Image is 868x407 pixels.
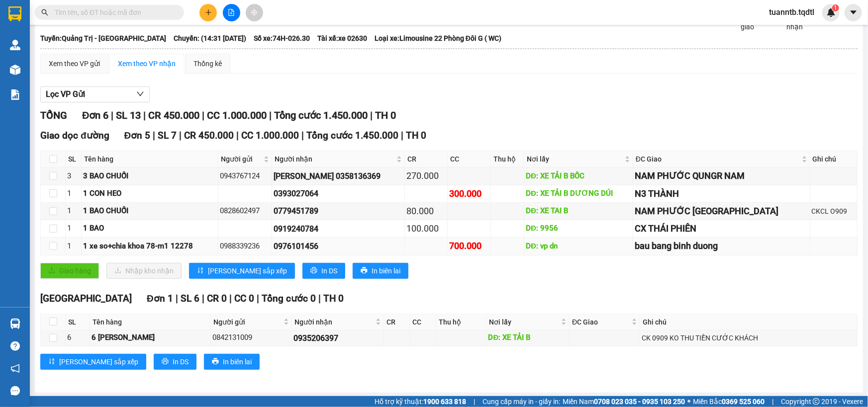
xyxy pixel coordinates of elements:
[10,386,20,396] span: message
[361,267,368,275] span: printer
[488,332,568,344] div: DĐ: XE TẢI B
[92,332,209,344] div: 6 [PERSON_NAME]
[174,33,246,44] span: Chuyến: (14:31 [DATE])
[812,206,856,217] div: CKCL O909
[722,398,765,406] strong: 0369 525 060
[10,364,20,373] span: notification
[635,239,808,253] div: bau bang binh duong
[48,358,55,366] span: sort-ascending
[83,188,216,200] div: 1 CON HEO
[254,33,310,44] span: Số xe: 74H-026.30
[262,293,316,304] span: Tổng cước 0
[489,317,560,327] span: Nơi lấy
[229,293,232,304] span: |
[67,223,80,235] div: 1
[207,293,227,304] span: CR 0
[406,222,446,236] div: 100.000
[40,354,146,370] button: sort-ascending[PERSON_NAME] sắp xếp
[693,396,765,407] span: Miền Bắc
[83,241,216,252] div: 1 xe so+chia khoa 78-m1 12278
[257,293,259,304] span: |
[202,293,204,304] span: |
[274,109,368,121] span: Tổng cước 1.450.000
[143,109,146,121] span: |
[204,354,260,370] button: printerIn biên lai
[636,154,800,164] span: ĐC Giao
[635,222,808,236] div: CX THÁI PHIÊN
[199,4,217,21] button: plus
[148,109,199,121] span: CR 450.000
[772,396,773,407] span: |
[223,356,252,367] span: In biên lai
[173,356,189,367] span: In DS
[10,341,20,351] span: question-circle
[179,130,182,141] span: |
[241,130,299,141] span: CC 1.000.000
[370,109,373,121] span: |
[221,154,262,164] span: Người gửi
[401,130,403,141] span: |
[197,267,204,275] span: sort-ascending
[375,33,501,44] span: Loại xe: Limousine 22 Phòng Đôi G ( WC)
[10,89,20,100] img: solution-icon
[845,4,862,21] button: caret-down
[67,332,88,344] div: 6
[406,204,446,218] div: 80.000
[526,223,631,235] div: DĐ: 9956
[223,4,240,21] button: file-add
[406,169,446,183] div: 270.000
[384,314,410,330] th: CR
[90,314,211,330] th: Tên hàng
[67,241,80,252] div: 1
[189,263,295,279] button: sort-ascending[PERSON_NAME] sắp xếp
[274,205,403,217] div: 0779451789
[10,40,20,50] img: warehouse-icon
[147,293,173,304] span: Đơn 1
[67,170,80,182] div: 3
[405,151,448,167] th: CR
[49,58,100,69] div: Xem theo VP gửi
[410,314,437,330] th: CC
[310,267,317,275] span: printer
[153,130,155,141] span: |
[526,241,631,252] div: DĐ: vp dn
[228,9,235,16] span: file-add
[41,9,48,16] span: search
[640,314,858,330] th: Ghi chú
[274,223,403,235] div: 0919240784
[10,319,20,329] img: warehouse-icon
[527,154,623,164] span: Nơi lấy
[212,358,219,366] span: printer
[274,170,403,182] div: [PERSON_NAME] 0358136369
[318,293,321,304] span: |
[116,109,141,121] span: SL 13
[124,130,151,141] span: Đơn 5
[274,187,403,200] div: 0393027064
[251,9,258,16] span: aim
[176,293,178,304] span: |
[234,293,254,304] span: CC 0
[40,109,67,121] span: TỔNG
[162,358,169,366] span: printer
[236,130,239,141] span: |
[275,154,394,164] span: Người nhận
[158,130,177,141] span: SL 7
[136,90,144,98] span: down
[353,263,408,279] button: printerIn biên lai
[181,293,199,304] span: SL 6
[207,109,267,121] span: CC 1.000.000
[813,398,820,405] span: copyright
[436,314,487,330] th: Thu hộ
[687,400,690,404] span: ⚪️
[154,354,196,370] button: printerIn DS
[40,263,99,279] button: uploadGiao hàng
[202,109,204,121] span: |
[205,9,212,16] span: plus
[294,317,374,327] span: Người nhận
[832,4,839,11] sup: 1
[491,151,524,167] th: Thu hộ
[46,88,85,100] span: Lọc VP Gửi
[82,109,108,121] span: Đơn 6
[375,109,396,121] span: TH 0
[526,205,631,217] div: DĐ: XE TAI B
